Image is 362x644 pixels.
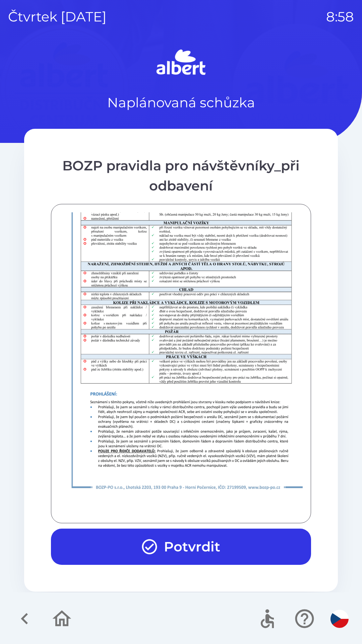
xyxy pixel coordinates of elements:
[8,7,107,27] p: čtvrtek [DATE]
[51,156,311,196] div: BOZP pravidla pro návštěvníky_při odbavení
[51,529,311,565] button: Potvrdit
[107,93,255,113] p: Naplánovaná schůzka
[24,47,338,79] img: Logo
[330,610,349,628] img: cs flag
[326,7,354,27] p: 8:58
[59,128,319,496] img: t5iKY4Cocv4gECBCogIEgBgIECBAgQIAAAQIEDAQNECBAgAABAgQIECCwAh4EVRAgQIAAAQIECBAg4EHQAAECBAgQIECAAAEC...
